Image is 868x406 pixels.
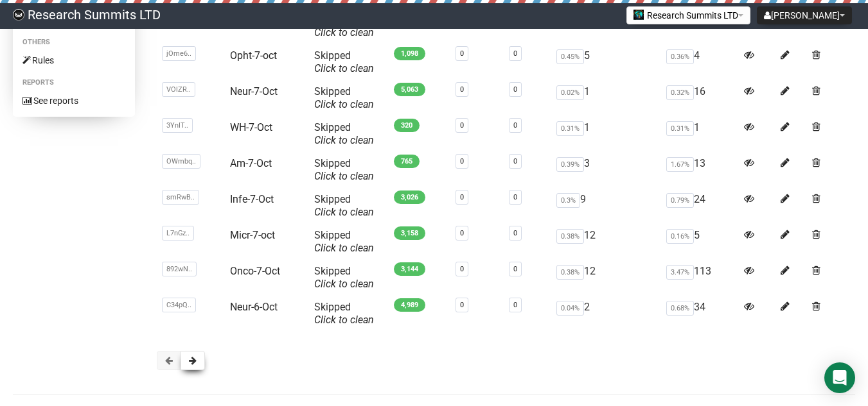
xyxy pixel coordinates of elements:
[551,44,661,80] td: 5
[314,314,374,326] a: Click to clean
[551,224,661,260] td: 12
[513,265,517,273] a: 0
[513,193,517,201] a: 0
[666,301,694,316] span: 0.68%
[551,152,661,188] td: 3
[513,85,517,94] a: 0
[394,83,425,96] span: 5,063
[661,260,739,296] td: 113
[556,49,584,64] span: 0.45%
[666,193,694,208] span: 0.79%
[314,193,374,218] span: Skipped
[460,121,464,130] a: 0
[513,121,517,130] a: 0
[460,265,464,273] a: 0
[556,157,584,172] span: 0.39%
[666,229,694,244] span: 0.16%
[757,6,852,24] button: [PERSON_NAME]
[314,134,374,146] a: Click to clean
[824,362,855,393] div: Open Intercom Messenger
[666,157,694,172] span: 1.67%
[661,296,739,332] td: 34
[394,155,420,168] span: 765
[162,262,197,276] span: 892wN..
[394,298,425,312] span: 4,989
[460,229,464,237] a: 0
[556,265,584,280] span: 0.38%
[661,116,739,152] td: 1
[13,35,135,50] li: Others
[314,301,374,326] span: Skipped
[314,98,374,110] a: Click to clean
[162,118,193,133] span: 3YnIT..
[394,47,425,60] span: 1,098
[556,301,584,316] span: 0.04%
[162,82,195,97] span: VOlZR..
[314,229,374,254] span: Skipped
[314,170,374,182] a: Click to clean
[394,119,420,132] span: 320
[162,226,194,241] span: L7nGz..
[513,157,517,165] a: 0
[666,85,694,100] span: 0.32%
[556,229,584,244] span: 0.38%
[556,85,584,100] span: 0.02%
[551,116,661,152] td: 1
[556,193,580,208] span: 0.3%
[626,6,750,24] button: Research Summits LTD
[661,80,739,116] td: 16
[661,152,739,188] td: 13
[314,206,374,218] a: Click to clean
[314,157,374,182] span: Skipped
[230,193,274,205] a: Infe-7-Oct
[556,121,584,136] span: 0.31%
[460,301,464,309] a: 0
[513,229,517,237] a: 0
[230,121,272,133] a: WH-7-Oct
[230,157,272,169] a: Am-7-Oct
[13,9,24,21] img: bccbfd5974049ef095ce3c15df0eef5a
[230,85,278,97] a: Neur-7-Oct
[13,75,135,90] li: Reports
[314,265,374,290] span: Skipped
[661,188,739,224] td: 24
[314,49,374,74] span: Skipped
[460,193,464,201] a: 0
[666,121,694,136] span: 0.31%
[162,298,196,312] span: C34pQ..
[314,62,374,74] a: Click to clean
[394,226,425,240] span: 3,158
[666,265,694,280] span: 3.47%
[394,190,425,204] span: 3,026
[460,49,464,58] a: 0
[551,188,661,224] td: 9
[551,296,661,332] td: 2
[314,85,374,110] span: Skipped
[633,10,644,20] img: 2.jpg
[551,80,661,116] td: 1
[162,46,196,61] span: jOme6..
[513,49,517,58] a: 0
[394,262,425,276] span: 3,144
[13,90,135,111] a: See reports
[314,26,374,38] a: Click to clean
[230,229,275,241] a: Micr-7-oct
[661,44,739,80] td: 4
[230,301,278,313] a: Neur-6-Oct
[314,278,374,290] a: Click to clean
[513,301,517,309] a: 0
[230,265,280,277] a: Onco-7-Oct
[666,49,694,64] span: 0.36%
[460,85,464,94] a: 0
[13,50,135,71] a: Rules
[230,49,277,62] a: Opht-7-oct
[162,154,200,169] span: OWmbq..
[460,157,464,165] a: 0
[551,260,661,296] td: 12
[162,190,199,205] span: smRwB..
[661,224,739,260] td: 5
[314,121,374,146] span: Skipped
[314,242,374,254] a: Click to clean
